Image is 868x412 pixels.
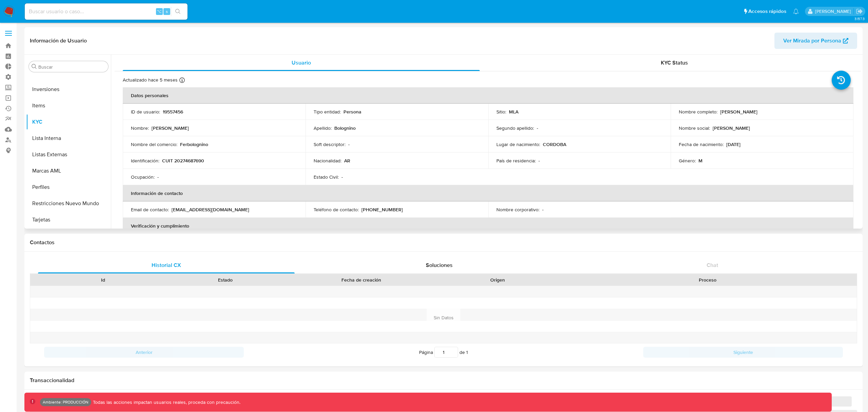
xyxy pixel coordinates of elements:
[26,195,111,212] button: Restricciones Nuevo Mundo
[26,163,111,179] button: Marcas AML
[169,276,281,283] div: Estado
[496,141,540,147] p: Lugar de nacimiento :
[314,125,332,131] p: Apellido :
[314,158,341,164] p: Nacionalidad :
[43,401,88,404] p: Ambiente: PRODUCCIÓN
[131,174,155,180] p: Ocupación :
[38,64,105,70] input: Buscar
[679,158,696,164] p: Género :
[783,33,841,49] span: Ver Mirada por Persona
[26,212,111,228] button: Tarjetas
[30,239,857,246] h1: Contactos
[538,158,540,164] p: -
[774,33,857,49] button: Ver Mirada por Persona
[131,141,177,147] p: Nombre del comercio :
[291,276,432,283] div: Fecha de creación
[25,7,188,16] input: Buscar usuario o caso...
[26,130,111,146] button: Lista Interna
[32,64,37,69] button: Buscar
[496,109,506,115] p: Sitio :
[542,207,544,213] p: -
[152,125,189,131] p: [PERSON_NAME]
[698,158,703,164] p: M
[26,97,111,114] button: Items
[543,141,566,147] p: CORDOBA
[123,218,853,234] th: Verificación y cumplimiento
[679,109,717,115] p: Nombre completo :
[361,207,403,213] p: [PHONE_NUMBER]
[47,276,159,283] div: Id
[509,109,518,115] p: MLA
[314,174,339,180] p: Estado Civil :
[661,59,688,67] span: KYC Status
[334,125,356,131] p: Bolognino
[713,125,750,131] p: [PERSON_NAME]
[26,146,111,163] button: Listas Externas
[44,347,244,358] button: Anterior
[131,158,159,164] p: Identificación :
[123,77,178,83] p: Actualizado hace 5 meses
[157,8,162,15] span: ⌥
[163,109,183,115] p: 19557456
[152,261,181,269] span: Historial CX
[131,207,169,213] p: Email de contacto :
[162,158,204,164] p: CUIT 20274687690
[793,8,799,14] a: Notificaciones
[344,158,350,164] p: AR
[348,141,350,147] p: -
[441,276,554,283] div: Origen
[343,109,361,115] p: Persona
[26,179,111,195] button: Perfiles
[292,59,311,67] span: Usuario
[496,207,539,213] p: Nombre corporativo :
[314,109,341,115] p: Tipo entidad :
[563,276,852,283] div: Proceso
[26,114,111,130] button: KYC
[166,8,168,15] span: s
[91,399,240,406] p: Todas las acciones impactan usuarios reales, proceda con precaución.
[30,377,857,384] h1: Transaccionalidad
[419,347,468,358] span: Página de
[131,109,160,115] p: ID de usuario :
[748,8,786,15] span: Accesos rápidos
[123,87,853,104] th: Datos personales
[314,207,359,213] p: Teléfono de contacto :
[726,141,741,147] p: [DATE]
[26,81,111,97] button: Inversiones
[180,141,208,147] p: Ferbolognino
[679,125,710,131] p: Nombre social :
[496,158,536,164] p: País de residencia :
[720,109,757,115] p: [PERSON_NAME]
[172,207,249,213] p: [EMAIL_ADDRESS][DOMAIN_NAME]
[815,8,853,15] p: fernando.bolognino@mercadolibre.com
[171,7,185,16] button: search-icon
[131,125,149,131] p: Nombre :
[157,174,159,180] p: -
[496,125,534,131] p: Segundo apellido :
[30,37,87,44] h1: Información de Usuario
[537,125,538,131] p: -
[341,174,343,180] p: -
[643,347,843,358] button: Siguiente
[856,8,863,15] a: Salir
[707,261,718,269] span: Chat
[426,261,453,269] span: Soluciones
[123,185,853,201] th: Información de contacto
[466,349,468,356] span: 1
[679,141,724,147] p: Fecha de nacimiento :
[314,141,346,147] p: Soft descriptor :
